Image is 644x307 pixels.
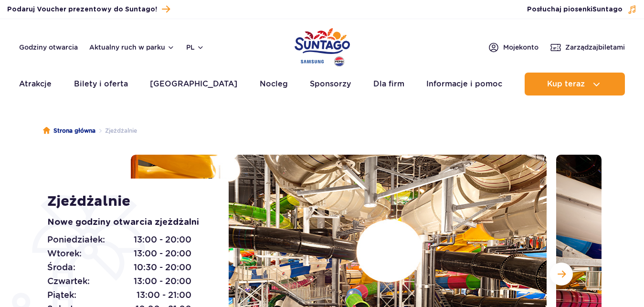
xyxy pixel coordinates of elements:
[47,261,75,274] span: Środa:
[503,42,538,52] span: Moje konto
[186,42,204,52] button: pl
[527,5,637,14] button: Posłuchaj piosenkiSuntago
[426,73,502,95] a: Informacje i pomoc
[47,275,90,288] span: Czwartek:
[550,42,625,53] a: Zarządzajbiletami
[19,73,52,95] a: Atrakcje
[47,233,105,246] span: Poniedziałek:
[527,5,623,14] span: Posłuchaj piosenki
[310,73,351,95] a: Sponsorzy
[134,261,191,274] span: 10:30 - 20:00
[47,216,207,229] p: Nowe godziny otwarcia zjeżdżalni
[47,193,207,210] h1: Zjeżdżalnie
[550,263,573,286] button: Następny slajd
[525,73,625,95] button: Kup teraz
[74,73,128,95] a: Bilety i oferta
[150,73,237,95] a: [GEOGRAPHIC_DATA]
[7,5,157,14] span: Podaruj Voucher prezentowy do Suntago!
[488,42,538,53] a: Mojekonto
[547,80,585,88] span: Kup teraz
[7,3,170,16] a: Podaruj Voucher prezentowy do Suntago!
[95,126,137,136] li: Zjeżdżalnie
[260,73,288,95] a: Nocleg
[565,42,625,52] span: Zarządzaj biletami
[373,73,404,95] a: Dla firm
[134,247,191,260] span: 13:00 - 20:00
[295,24,350,68] a: Park of Poland
[47,247,82,260] span: Wtorek:
[134,233,191,246] span: 13:00 - 20:00
[47,288,76,302] span: Piątek:
[19,42,78,52] a: Godziny otwarcia
[134,275,191,288] span: 13:00 - 20:00
[137,288,191,302] span: 13:00 - 21:00
[43,126,95,136] a: Strona główna
[592,6,623,13] span: Suntago
[89,43,175,51] button: Aktualny ruch w parku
